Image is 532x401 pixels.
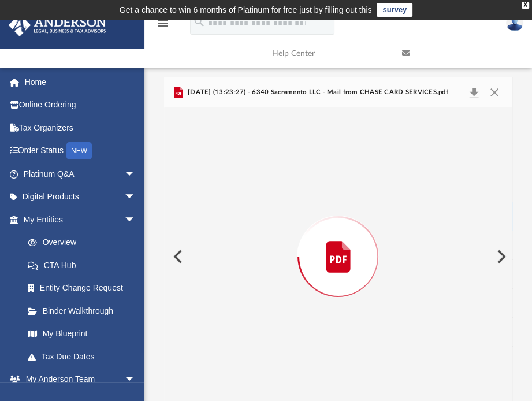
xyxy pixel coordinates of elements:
[8,162,153,185] a: Platinum Q&Aarrow_drop_down
[8,116,153,139] a: Tax Organizers
[8,94,153,117] a: Online Ordering
[5,14,110,36] img: Anderson Advisors Platinum Portal
[193,16,206,28] i: search
[8,70,153,94] a: Home
[156,22,170,30] a: menu
[8,208,153,231] a: My Entitiesarrow_drop_down
[484,84,505,101] button: Close
[464,84,485,101] button: Download
[8,368,147,391] a: My Anderson Teamarrow_drop_down
[120,3,372,17] div: Get a chance to win 6 months of Platinum for free just by filling out this
[16,231,153,254] a: Overview
[377,3,412,17] a: survey
[66,142,92,159] div: NEW
[488,240,513,273] button: Next File
[156,16,170,30] i: menu
[8,185,153,209] a: Digital Productsarrow_drop_down
[263,31,393,76] a: Help Center
[124,368,147,392] span: arrow_drop_down
[16,299,153,322] a: Binder Walkthrough
[124,162,147,186] span: arrow_drop_down
[16,277,153,300] a: Entity Change Request
[124,208,147,232] span: arrow_drop_down
[16,322,147,346] a: My Blueprint
[506,14,523,31] img: User Pic
[185,87,448,98] span: [DATE] (13:23:27) - 6340 Sacramento LLC - Mail from CHASE CARD SERVICES.pdf
[124,185,147,209] span: arrow_drop_down
[16,254,153,277] a: CTA Hub
[8,139,153,163] a: Order StatusNEW
[164,240,189,273] button: Previous File
[522,2,529,9] div: close
[16,345,153,368] a: Tax Due Dates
